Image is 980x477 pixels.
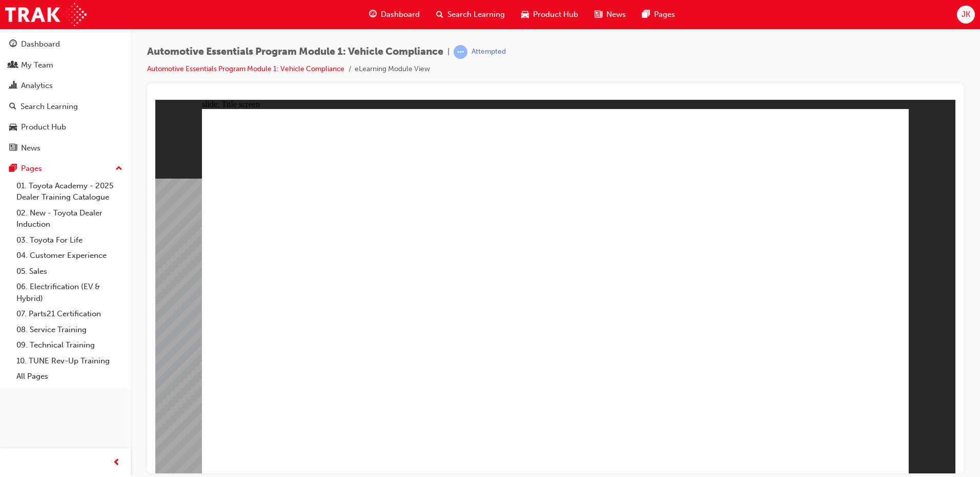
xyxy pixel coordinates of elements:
[9,61,17,70] span: people-icon
[521,8,529,21] span: car-icon
[634,4,683,25] a: pages-iconPages
[9,144,17,153] span: news-icon
[513,4,586,25] a: car-iconProduct Hub
[12,353,127,369] a: 10. TUNE Rev-Up Training
[4,33,127,159] button: DashboardMy TeamAnalyticsSearch LearningProduct HubNews
[12,205,127,232] a: 02. New - Toyota Dealer Induction
[428,4,513,25] a: search-iconSearch Learning
[642,8,650,21] span: pages-icon
[21,163,42,175] div: Pages
[4,56,127,75] a: My Team
[4,159,127,178] button: Pages
[9,102,16,112] span: search-icon
[586,4,634,25] a: news-iconNews
[4,97,127,116] a: Search Learning
[115,162,122,176] span: up-icon
[361,4,428,25] a: guage-iconDashboard
[9,164,17,174] span: pages-icon
[147,64,344,73] a: Automotive Essentials Program Module 1: Vehicle Compliance
[369,8,377,21] span: guage-icon
[9,81,17,91] span: chart-icon
[21,80,53,92] div: Analytics
[147,46,443,58] span: Automotive Essentials Program Module 1: Vehicle Compliance
[21,38,60,50] div: Dashboard
[654,9,675,20] span: Pages
[21,101,78,113] div: Search Learning
[4,35,127,54] a: Dashboard
[12,279,127,306] a: 06. Electrification (EV & Hybrid)
[113,457,120,469] span: prev-icon
[9,40,17,49] span: guage-icon
[12,178,127,205] a: 01. Toyota Academy - 2025 Dealer Training Catalogue
[21,142,40,154] div: News
[533,9,578,20] span: Product Hub
[606,9,626,20] span: News
[472,47,506,57] div: Attempted
[4,76,127,95] a: Analytics
[21,121,66,133] div: Product Hub
[447,46,450,58] span: |
[12,248,127,264] a: 04. Customer Experience
[12,368,127,384] a: All Pages
[447,9,505,20] span: Search Learning
[957,6,975,24] button: JK
[454,45,467,59] span: learningRecordVerb_ATTEMPT-icon
[9,123,17,132] span: car-icon
[4,118,127,137] a: Product Hub
[12,322,127,338] a: 08. Service Training
[355,63,430,75] li: eLearning Module View
[5,3,87,26] img: Trak
[595,8,602,21] span: news-icon
[12,306,127,322] a: 07. Parts21 Certification
[12,232,127,248] a: 03. Toyota For Life
[962,9,970,20] span: JK
[12,264,127,279] a: 05. Sales
[4,139,127,158] a: News
[381,9,420,20] span: Dashboard
[21,59,53,71] div: My Team
[12,337,127,353] a: 09. Technical Training
[436,8,443,21] span: search-icon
